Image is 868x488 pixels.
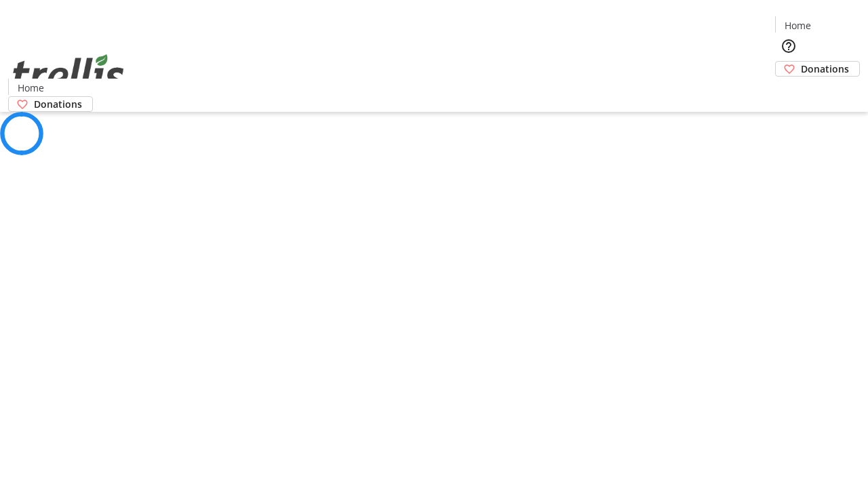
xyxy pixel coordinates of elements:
span: Donations [801,62,849,76]
img: Orient E2E Organization dJUYfn6gM1's Logo [8,39,129,107]
a: Home [9,81,52,95]
a: Home [776,18,819,33]
button: Cart [775,77,802,104]
span: Home [18,81,44,95]
a: Donations [775,61,860,77]
span: Donations [34,97,82,111]
button: Help [775,33,802,60]
a: Donations [8,96,93,112]
span: Home [785,18,811,33]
